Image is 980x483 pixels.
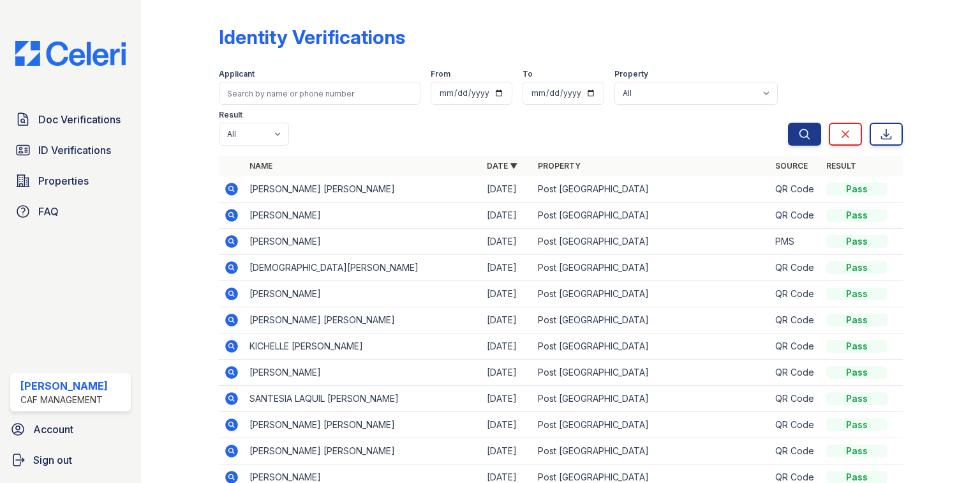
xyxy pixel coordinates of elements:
td: QR Code [770,333,821,360]
td: Post [GEOGRAPHIC_DATA] [533,438,770,464]
div: Pass [826,209,887,222]
a: Result [826,161,856,171]
td: QR Code [770,438,821,464]
td: Post [GEOGRAPHIC_DATA] [533,281,770,307]
span: Account [33,422,73,437]
span: Properties [38,173,89,188]
label: Property [614,69,648,79]
td: [DATE] [482,386,533,412]
td: QR Code [770,281,821,307]
img: CE_Logo_Blue-a8612792a0a2168367f1c8372b55b34899dd931a85d93a1a3d3e32e68fde9ad4.png [5,41,136,66]
label: From [431,69,450,79]
div: Pass [826,366,887,379]
a: Source [775,161,808,171]
td: [PERSON_NAME] [244,360,482,386]
div: Pass [826,340,887,353]
td: Post [GEOGRAPHIC_DATA] [533,333,770,360]
a: Property [538,161,581,171]
td: [PERSON_NAME] [PERSON_NAME] [244,412,482,438]
td: [PERSON_NAME] [244,203,482,229]
a: Properties [10,168,131,194]
td: Post [GEOGRAPHIC_DATA] [533,203,770,229]
td: [DATE] [482,281,533,307]
td: [DATE] [482,229,533,255]
td: [PERSON_NAME] [PERSON_NAME] [244,307,482,333]
td: [DATE] [482,307,533,333]
td: [PERSON_NAME] [244,281,482,307]
td: Post [GEOGRAPHIC_DATA] [533,412,770,438]
div: Pass [826,235,887,248]
div: Pass [826,418,887,431]
td: [PERSON_NAME] [244,229,482,255]
a: ID Verifications [10,137,131,163]
span: ID Verifications [38,142,111,158]
div: Pass [826,287,887,300]
div: [PERSON_NAME] [20,378,108,394]
div: Pass [826,392,887,405]
label: Applicant [219,69,255,79]
div: Pass [826,445,887,457]
div: Identity Verifications [219,26,405,49]
a: Name [249,161,272,171]
span: Doc Verifications [38,112,121,127]
td: QR Code [770,176,821,203]
td: KICHELLE [PERSON_NAME] [244,333,482,360]
td: Post [GEOGRAPHIC_DATA] [533,360,770,386]
span: Sign out [33,452,72,468]
a: Date ▼ [487,161,517,171]
td: SANTESIA LAQUIL [PERSON_NAME] [244,386,482,412]
td: Post [GEOGRAPHIC_DATA] [533,229,770,255]
a: Sign out [5,447,136,473]
span: FAQ [38,204,59,219]
td: [DATE] [482,333,533,360]
a: Doc Verifications [10,107,131,132]
td: QR Code [770,307,821,333]
td: [DATE] [482,176,533,203]
td: [DATE] [482,438,533,464]
div: Pass [826,314,887,326]
label: To [523,69,533,79]
label: Result [219,110,242,120]
td: [DEMOGRAPHIC_DATA][PERSON_NAME] [244,255,482,281]
td: Post [GEOGRAPHIC_DATA] [533,176,770,203]
div: Pass [826,183,887,195]
a: FAQ [10,199,131,224]
td: [DATE] [482,203,533,229]
td: QR Code [770,255,821,281]
input: Search by name or phone number [219,82,420,105]
a: Account [5,417,136,442]
td: QR Code [770,386,821,412]
td: [PERSON_NAME] [PERSON_NAME] [244,176,482,203]
td: [PERSON_NAME] [PERSON_NAME] [244,438,482,464]
div: Pass [826,261,887,274]
td: QR Code [770,360,821,386]
td: [DATE] [482,412,533,438]
td: Post [GEOGRAPHIC_DATA] [533,386,770,412]
td: Post [GEOGRAPHIC_DATA] [533,255,770,281]
td: [DATE] [482,255,533,281]
td: [DATE] [482,360,533,386]
div: CAF Management [20,394,108,406]
td: PMS [770,229,821,255]
td: Post [GEOGRAPHIC_DATA] [533,307,770,333]
td: QR Code [770,203,821,229]
td: QR Code [770,412,821,438]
